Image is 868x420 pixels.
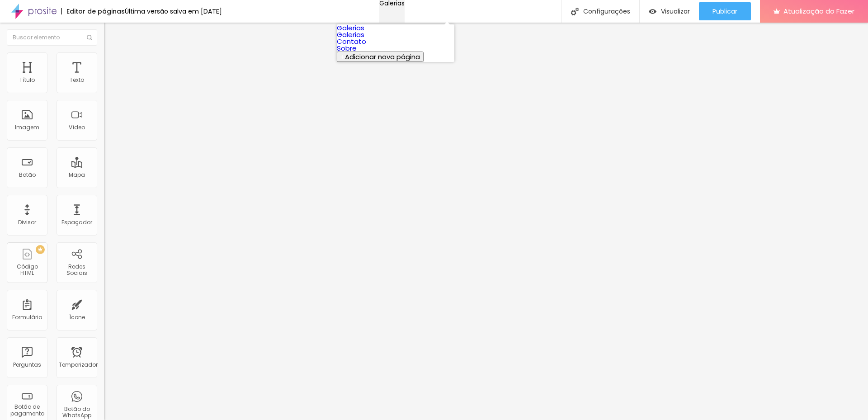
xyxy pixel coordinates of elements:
font: Publicar [712,7,737,16]
a: Contato [337,37,366,46]
font: Divisor [18,218,36,226]
font: Mapa [69,171,85,179]
button: Adicionar nova página [337,52,424,62]
img: Ícone [87,35,92,40]
font: Temporizador [59,361,98,368]
font: Vídeo [69,123,85,131]
a: Sobre [337,43,357,53]
font: Imagem [15,123,39,131]
font: Atualização do Fazer [783,6,854,16]
a: Galerias [337,23,364,33]
font: Espaçador [61,218,92,226]
font: Ícone [69,313,85,321]
font: Título [19,76,35,84]
input: Buscar elemento [7,29,97,46]
font: Redes Sociais [66,263,87,277]
font: Botão de pagamento [10,403,44,417]
font: Formulário [12,313,42,321]
font: Adicionar nova página [345,52,420,61]
font: Visualizar [661,7,690,16]
button: Visualizar [640,2,699,20]
font: Botão do WhatsApp [62,405,91,419]
font: Perguntas [13,361,41,368]
img: view-1.svg [649,8,656,15]
button: Publicar [699,2,751,20]
font: Código HTML [17,263,38,277]
img: Ícone [571,8,579,15]
font: Botão [19,171,36,179]
font: Última versão salva em [DATE] [125,7,222,16]
font: Texto [70,76,84,84]
a: Galerias [337,30,364,39]
font: Configurações [583,7,630,16]
font: Editor de páginas [66,7,125,16]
